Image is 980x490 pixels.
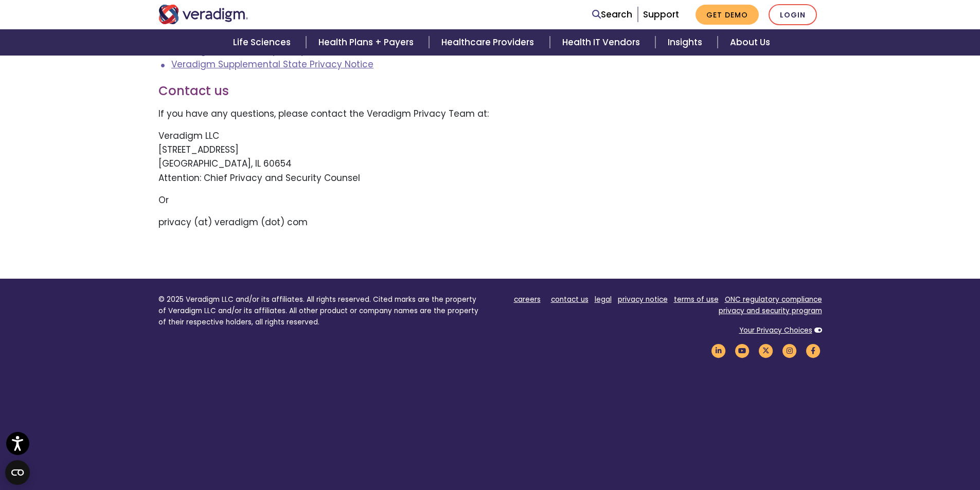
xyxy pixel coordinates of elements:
[718,29,782,56] a: About Us
[429,29,549,56] a: Healthcare Providers
[550,29,655,56] a: Health IT Vendors
[719,306,822,316] a: privacy and security program
[739,325,812,335] a: Your Privacy Choices
[757,346,775,356] a: Veradigm Twitter Link
[618,295,668,304] a: privacy notice
[221,29,306,56] a: Life Sciences
[171,44,306,57] a: Veradigm HIPAA Privacy Policy
[158,5,248,24] img: Veradigm logo
[514,295,541,304] a: careers
[306,29,429,56] a: Health Plans + Payers
[158,107,822,121] p: If you have any questions, please contact the Veradigm Privacy Team at:
[592,8,632,22] a: Search
[5,460,30,485] button: Open CMP widget
[158,215,822,229] p: privacy (at) veradigm (dot) com
[696,5,759,25] a: Get Demo
[710,346,727,356] a: Veradigm LinkedIn Link
[158,84,822,99] h3: Contact us
[734,346,751,356] a: Veradigm YouTube Link
[655,29,718,56] a: Insights
[775,138,968,478] iframe: Drift Chat Widget
[643,8,679,21] a: Support
[171,58,373,70] a: Veradigm Supplemental State Privacy Notice
[595,295,612,304] a: legal
[551,295,589,304] a: contact us
[158,193,822,207] p: Or
[674,295,719,304] a: terms of use
[158,294,483,328] p: © 2025 Veradigm LLC and/or its affiliates. All rights reserved. Cited marks are the property of V...
[769,4,817,25] a: Login
[725,295,822,304] a: ONC regulatory compliance
[158,129,822,185] p: Veradigm LLC [STREET_ADDRESS] [GEOGRAPHIC_DATA], IL 60654 Attention: Chief Privacy and Security C...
